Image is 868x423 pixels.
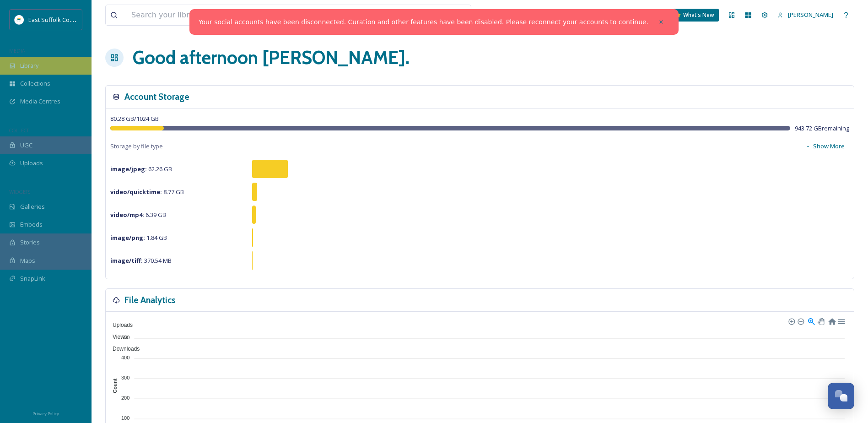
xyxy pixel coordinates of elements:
[828,317,836,325] div: Reset Zoom
[20,97,60,106] span: Media Centres
[20,238,40,247] span: Stories
[110,165,172,173] span: 62.26 GB
[127,5,396,25] input: Search your library
[121,415,129,421] tspan: 100
[788,11,833,19] span: [PERSON_NAME]
[110,256,172,265] span: 370.54 MB
[20,141,32,150] span: UGC
[797,318,803,324] div: Zoom Out
[121,355,129,360] tspan: 400
[15,15,24,24] img: ESC%20Logo.png
[801,137,849,155] button: Show More
[32,411,59,417] span: Privacy Policy
[133,44,410,71] h1: Good afternoon [PERSON_NAME] .
[106,346,140,352] span: Downloads
[673,9,719,22] a: What's New
[124,90,189,103] h3: Account Storage
[110,142,163,151] span: Storage by file type
[199,17,648,27] a: Your social accounts have been disconnected. Curation and other features have been disabled. Plea...
[413,6,466,24] a: View all files
[106,334,127,340] span: Views
[807,317,815,325] div: Selection Zoom
[121,375,129,380] tspan: 300
[110,233,145,242] strong: image/png :
[20,220,43,229] span: Embeds
[110,188,184,196] span: 8.77 GB
[32,407,59,418] a: Privacy Policy
[9,47,25,54] span: MEDIA
[110,211,166,219] span: 6.39 GB
[20,159,43,168] span: Uploads
[9,188,30,195] span: WIDGETS
[20,256,35,265] span: Maps
[788,318,794,324] div: Zoom In
[20,61,38,70] span: Library
[828,383,854,409] button: Open Chat
[795,124,849,133] span: 943.72 GB remaining
[818,318,823,324] div: Panning
[110,114,159,123] span: 80.28 GB / 1024 GB
[773,6,838,24] a: [PERSON_NAME]
[837,317,845,325] div: Menu
[110,233,167,242] span: 1.84 GB
[20,274,45,283] span: SnapLink
[112,379,118,393] text: Count
[28,15,82,24] span: East Suffolk Council
[9,127,29,134] span: COLLECT
[106,322,133,328] span: Uploads
[121,334,129,340] tspan: 500
[20,202,45,211] span: Galleries
[124,293,176,307] h3: File Analytics
[121,395,129,401] tspan: 200
[110,211,144,219] strong: video/mp4 :
[20,79,50,88] span: Collections
[110,165,147,173] strong: image/jpeg :
[110,256,143,265] strong: image/tiff :
[110,188,162,196] strong: video/quicktime :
